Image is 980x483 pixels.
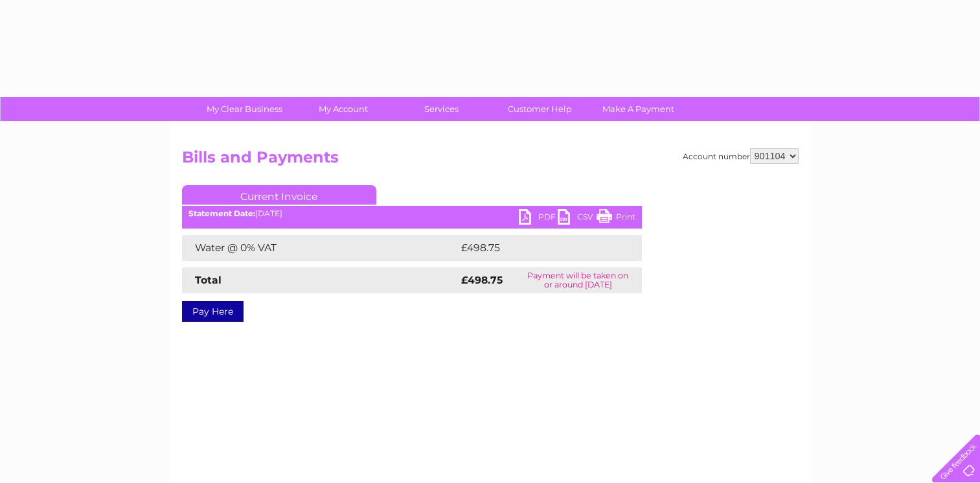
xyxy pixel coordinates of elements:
[182,185,376,205] a: Current Invoice
[182,301,244,322] a: Pay Here
[558,209,597,228] a: CSV
[461,274,503,286] strong: £498.75
[514,267,641,293] td: Payment will be taken on or around [DATE]
[388,97,495,121] a: Services
[182,209,642,218] div: [DATE]
[188,208,255,218] b: Statement Date:
[191,97,298,121] a: My Clear Business
[290,97,396,121] a: My Account
[486,97,593,121] a: Customer Help
[683,148,799,164] div: Account number
[585,97,692,121] a: Make A Payment
[519,209,558,228] a: PDF
[597,209,635,228] a: Print
[195,274,222,286] strong: Total
[182,235,458,261] td: Water @ 0% VAT
[182,148,799,173] h2: Bills and Payments
[458,235,619,261] td: £498.75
